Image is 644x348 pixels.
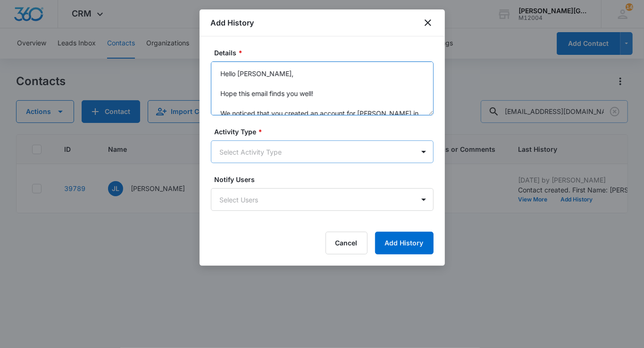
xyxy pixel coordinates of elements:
label: Details [215,48,437,58]
h1: Add History [211,17,254,28]
textarea: Hello [PERSON_NAME], Hope this email finds you well! We noticed that you created an account for [... [211,61,434,115]
button: close [422,17,434,28]
button: Add History [375,232,434,254]
label: Notify Users [215,174,437,184]
button: Cancel [326,232,368,254]
label: Activity Type [215,127,437,137]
